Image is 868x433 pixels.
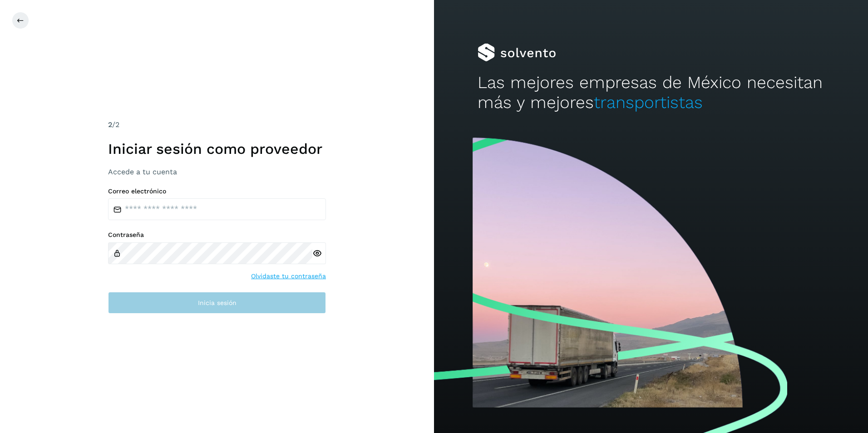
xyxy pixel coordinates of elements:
[198,300,237,306] span: Inicia sesión
[108,167,326,176] h3: Accede a tu cuenta
[108,119,326,130] div: /2
[108,187,326,195] label: Correo electrónico
[251,271,326,281] a: Olvidaste tu contraseña
[108,140,326,157] h1: Iniciar sesión como proveedor
[108,120,112,129] span: 2
[108,231,326,239] label: Contraseña
[108,292,326,314] button: Inicia sesión
[478,73,825,113] h2: Las mejores empresas de México necesitan más y mejores
[594,93,703,112] span: transportistas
